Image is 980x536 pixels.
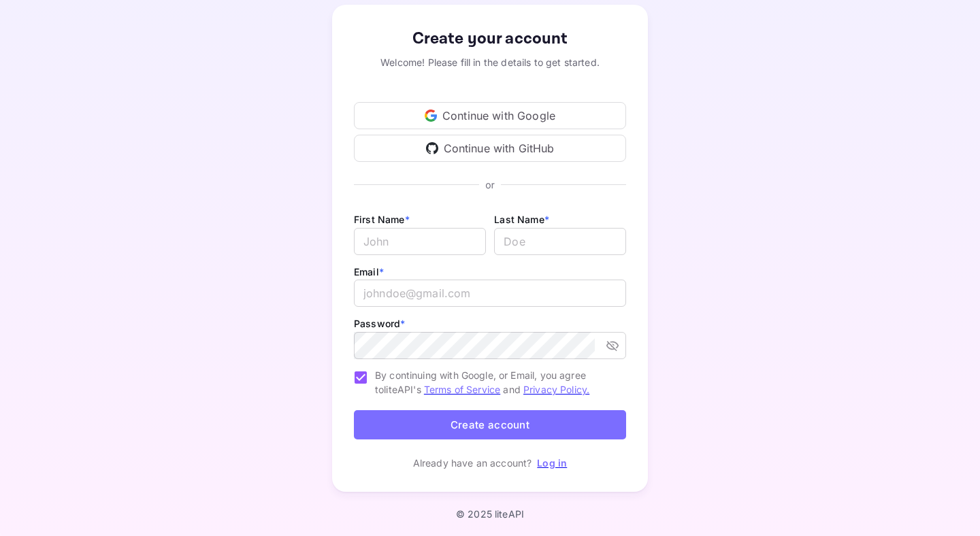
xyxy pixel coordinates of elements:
[537,457,567,469] a: Log in
[375,368,615,397] span: By continuing with Google, or Email, you agree to liteAPI's and
[354,228,486,255] input: John
[523,384,589,395] a: Privacy Policy.
[354,27,626,51] div: Create your account
[354,266,384,278] label: Email
[600,333,625,358] button: toggle password visibility
[354,280,626,307] input: johndoe@gmail.com
[354,135,626,162] div: Continue with GitHub
[413,456,532,470] p: Already have an account?
[354,102,626,129] div: Continue with Google
[354,410,626,439] button: Create account
[494,228,626,255] input: Doe
[424,384,500,395] a: Terms of Service
[354,318,405,329] label: Password
[456,508,524,520] p: © 2025 liteAPI
[354,214,410,225] label: First Name
[494,214,549,225] label: Last Name
[354,55,626,69] div: Welcome! Please fill in the details to get started.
